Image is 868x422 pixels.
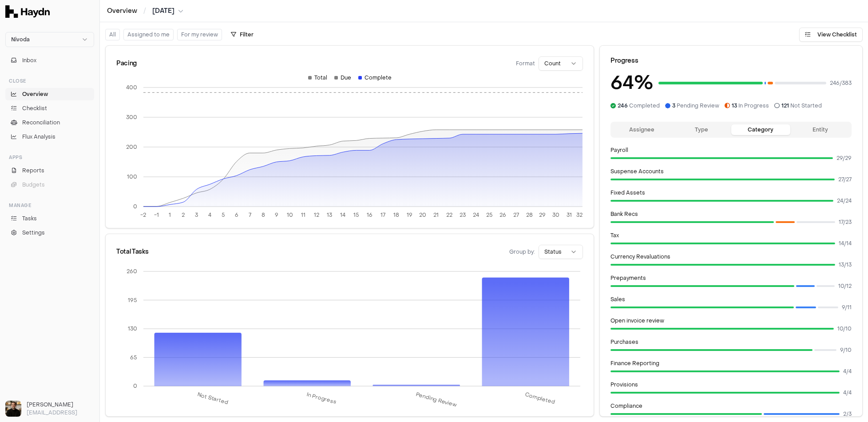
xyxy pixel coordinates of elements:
[460,211,466,219] tspan: 23
[524,391,556,406] tspan: Completed
[610,360,852,367] p: Finance Reporting
[116,247,148,256] div: Total Tasks
[5,198,94,212] div: Manage
[576,211,583,219] tspan: 32
[380,211,385,219] tspan: 17
[836,155,852,162] span: 29 / 29
[152,7,183,16] button: [DATE]
[842,304,852,311] span: 9 / 11
[107,7,137,16] a: Overview
[732,102,737,109] span: 13
[781,102,789,109] span: 121
[731,124,791,135] button: Category
[128,297,137,304] tspan: 195
[433,211,439,219] tspan: 21
[197,391,229,406] tspan: Not Started
[128,325,137,332] tspan: 130
[226,28,259,42] button: Filter
[499,211,506,219] tspan: 26
[334,74,351,81] div: Due
[516,60,535,67] span: Format
[5,5,50,18] img: Haydn Logo
[306,391,337,406] tspan: In Progress
[839,261,852,268] span: 13 / 13
[123,29,174,40] button: Assigned to me
[22,167,44,175] span: Reports
[127,173,137,180] tspan: 100
[22,133,55,141] span: Flux Analysis
[5,227,94,239] a: Settings
[22,90,48,98] span: Overview
[610,69,653,97] h3: 64 %
[5,179,94,191] button: Budgets
[552,211,559,219] tspan: 30
[610,232,852,239] p: Tax
[610,296,852,303] p: Sales
[5,131,94,143] a: Flux Analysis
[790,124,850,135] button: Entity
[308,74,327,81] div: Total
[672,102,719,109] span: Pending Review
[126,114,137,121] tspan: 300
[407,211,412,219] tspan: 19
[5,102,94,115] a: Checklist
[22,215,37,223] span: Tasks
[610,147,852,154] p: Payroll
[222,211,225,219] tspan: 5
[314,211,319,219] tspan: 12
[486,211,493,219] tspan: 25
[182,211,185,219] tspan: 2
[513,211,519,219] tspan: 27
[539,211,546,219] tspan: 29
[5,150,94,164] div: Apps
[367,211,373,219] tspan: 16
[838,176,852,183] span: 27 / 27
[235,211,238,219] tspan: 6
[509,248,535,255] span: Group by:
[169,211,171,219] tspan: 1
[22,119,60,127] span: Reconciliation
[843,368,852,375] span: 4 / 4
[275,211,278,219] tspan: 9
[610,402,852,410] p: Compliance
[672,102,675,109] span: 3
[732,102,769,109] span: In Progress
[419,211,426,219] tspan: 20
[473,211,479,219] tspan: 24
[126,143,137,151] tspan: 200
[154,211,159,219] tspan: -1
[5,116,94,129] a: Reconciliation
[358,74,392,81] div: Complete
[27,401,94,409] h3: [PERSON_NAME]
[133,203,137,210] tspan: 0
[618,102,660,109] span: Completed
[610,168,852,175] p: Suspense Accounts
[5,88,94,100] a: Overview
[839,219,852,226] span: 17 / 23
[27,409,94,417] p: [EMAIL_ADDRESS]
[610,253,852,260] p: Currency Revaluations
[22,56,36,64] span: Inbox
[5,401,21,417] img: Ole Heine
[22,181,45,189] span: Budgets
[393,211,399,219] tspan: 18
[610,56,852,65] div: Progress
[843,410,852,418] span: 2 / 3
[126,84,137,91] tspan: 400
[840,346,852,354] span: 9 / 10
[140,211,146,219] tspan: -2
[5,54,94,67] button: Inbox
[526,211,533,219] tspan: 28
[838,283,852,290] span: 10 / 12
[843,389,852,396] span: 4 / 4
[22,104,47,112] span: Checklist
[177,29,222,40] button: For my review
[837,325,852,332] span: 10 / 10
[127,268,137,275] tspan: 260
[22,229,45,237] span: Settings
[208,211,211,219] tspan: 4
[353,211,359,219] tspan: 15
[107,7,183,16] nav: breadcrumb
[327,211,333,219] tspan: 13
[5,212,94,225] a: Tasks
